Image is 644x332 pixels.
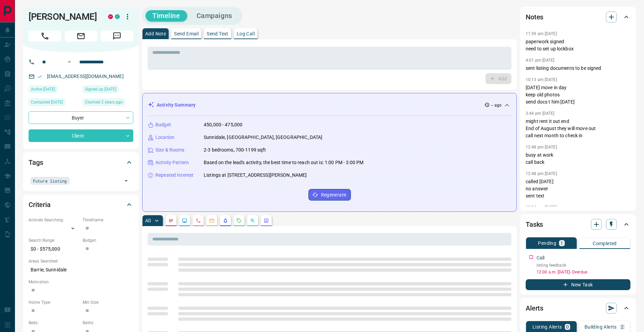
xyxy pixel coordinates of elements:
[204,134,322,141] p: Sunnidale, [GEOGRAPHIC_DATA], [GEOGRAPHIC_DATA]
[155,134,174,141] p: Location
[85,86,116,93] span: Signed up [DATE]
[65,58,73,66] button: Open
[182,218,187,223] svg: Lead Browsing Activity
[83,85,133,95] div: Thu Aug 10 2023
[526,152,630,166] p: busy at work call back
[204,146,266,154] p: 2-3 bedrooms, 700-1199 sqft
[593,241,617,246] p: Completed
[526,118,630,139] p: might rent it out end End of August they will move out call next month to check in
[526,31,557,36] p: 11:59 am [DATE]
[223,218,228,223] svg: Listing Alerts
[526,65,630,72] p: sent listing documents to be signed
[196,218,201,223] svg: Calls
[29,85,79,95] div: Wed Apr 23 2025
[29,111,133,124] div: Buyer
[537,254,545,262] p: Call
[83,217,133,223] p: Timeframe:
[31,99,63,106] span: Contacted [DATE]
[29,217,79,223] p: Actively Searching:
[526,77,557,82] p: 10:13 am [DATE]
[526,279,630,290] button: New Task
[526,38,630,52] p: paperwork signed need to set up lockbox
[526,303,543,314] h2: Alerts
[155,172,193,179] p: Repeated Interest
[204,121,242,128] p: 450,000 - 475,000
[29,31,61,42] span: Call
[146,10,187,21] button: Timeline
[83,320,133,326] p: Baths:
[526,216,630,233] div: Tasks
[155,121,171,128] p: Budget
[29,320,79,326] p: Beds:
[145,31,166,36] p: Add Note
[83,98,133,108] div: Thu Aug 10 2023
[101,31,133,42] span: Message
[29,196,133,213] div: Criteria
[155,146,185,154] p: Size & Rooms
[157,101,196,109] p: Activity Summary
[47,74,124,79] a: [EMAIL_ADDRESS][DOMAIN_NAME]
[538,241,556,246] p: Pending
[526,171,557,176] p: 12:48 pm [DATE]
[237,31,255,36] p: Log Call
[29,258,133,264] p: Areas Searched:
[33,177,67,184] span: Future listing
[537,269,630,275] p: 12:00 a.m. [DATE] - Overdue
[204,172,307,179] p: Listings at [STREET_ADDRESS][PERSON_NAME]
[29,243,79,255] p: $0 - $575,000
[207,31,228,36] p: Send Text
[83,299,133,305] p: Min Size:
[537,262,630,268] p: listing feedback
[308,189,351,201] button: Regenerate
[29,129,133,142] div: Client
[560,241,563,246] p: 1
[29,237,79,243] p: Search Range:
[83,237,133,243] p: Budget:
[209,218,215,223] svg: Emails
[108,14,113,19] div: property.ca
[526,111,555,116] p: 3:44 pm [DATE]
[526,9,630,25] div: Notes
[155,159,189,166] p: Activity Pattern
[566,325,569,329] p: 0
[526,84,630,106] p: [DATE] move in day keep old photos send docs t him [DATE]
[168,218,174,223] svg: Notes
[236,218,242,223] svg: Requests
[29,279,133,285] p: Motivation:
[29,157,43,168] h2: Tags
[204,159,363,166] p: Based on the lead's activity, the best time to reach out is: 1:00 PM - 3:00 PM
[526,205,557,210] p: 10:34 am [DATE]
[174,31,199,36] p: Send Email
[526,12,543,22] h2: Notes
[190,10,239,21] button: Campaigns
[29,98,79,108] div: Tue May 27 2025
[491,102,502,108] p: -- ago
[532,325,562,329] p: Listing Alerts
[121,176,131,186] button: Open
[29,299,79,305] p: Home Type:
[526,219,543,230] h2: Tasks
[526,145,557,149] p: 12:48 pm [DATE]
[148,99,511,111] div: Activity Summary-- ago
[621,325,624,329] p: 2
[31,86,55,93] span: Active [DATE]
[29,154,133,171] div: Tags
[115,14,120,19] div: condos.ca
[250,218,255,223] svg: Opportunities
[85,99,123,106] span: Claimed 2 years ago
[526,58,555,63] p: 4:01 pm [DATE]
[145,218,151,223] p: All
[584,325,617,329] p: Building Alerts
[29,264,133,275] p: Barrie, Sunnidale
[264,218,269,223] svg: Agent Actions
[29,199,51,210] h2: Criteria
[65,31,97,42] span: Email
[526,300,630,316] div: Alerts
[37,74,42,79] svg: Email Verified
[29,11,98,22] h1: [PERSON_NAME]
[526,178,630,200] p: called [DATE] no answer sent text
